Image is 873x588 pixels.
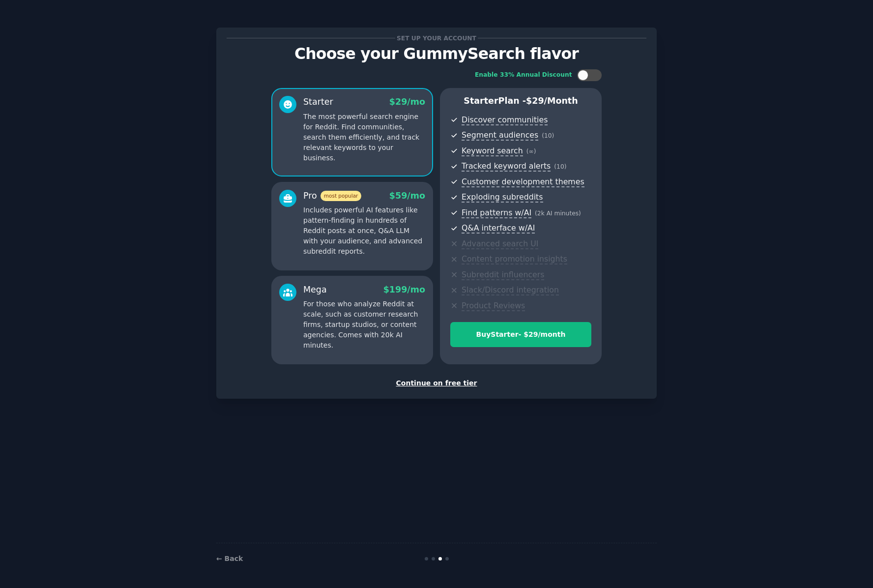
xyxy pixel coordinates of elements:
span: Tracked keyword alerts [462,161,551,172]
div: Starter [303,96,333,108]
p: Choose your GummySearch flavor [227,45,646,62]
span: Slack/Discord integration [462,285,559,295]
p: Starter Plan - [450,95,591,107]
p: For those who analyze Reddit at scale, such as customer research firms, startup studios, or conte... [303,299,425,351]
span: most popular [320,191,362,201]
span: Segment audiences [462,130,538,141]
div: Buy Starter - $ 29 /month [451,329,591,340]
span: Discover communities [462,115,548,125]
p: The most powerful search engine for Reddit. Find communities, search them efficiently, and track ... [303,112,425,163]
span: ( 10 ) [554,163,566,170]
span: Subreddit influencers [462,270,544,280]
span: ( 10 ) [542,132,554,139]
span: $ 29 /month [526,96,578,106]
span: ( 2k AI minutes ) [535,210,581,217]
span: Q&A interface w/AI [462,223,535,234]
div: Enable 33% Annual Discount [475,71,572,80]
span: Advanced search UI [462,239,538,249]
button: BuyStarter- $29/month [450,322,591,347]
span: $ 59 /mo [389,191,425,201]
span: Customer development themes [462,177,584,187]
span: Exploding subreddits [462,192,543,203]
span: ( ∞ ) [526,148,536,155]
div: Mega [303,284,327,296]
div: Continue on free tier [227,378,646,388]
div: Pro [303,190,361,202]
span: Product Reviews [462,301,525,311]
span: Content promotion insights [462,254,567,265]
a: ← Back [216,555,243,562]
p: Includes powerful AI features like pattern-finding in hundreds of Reddit posts at once, Q&A LLM w... [303,205,425,257]
span: Set up your account [395,33,478,43]
span: Keyword search [462,146,523,156]
span: $ 199 /mo [383,285,425,294]
span: $ 29 /mo [389,97,425,107]
span: Find patterns w/AI [462,208,531,218]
